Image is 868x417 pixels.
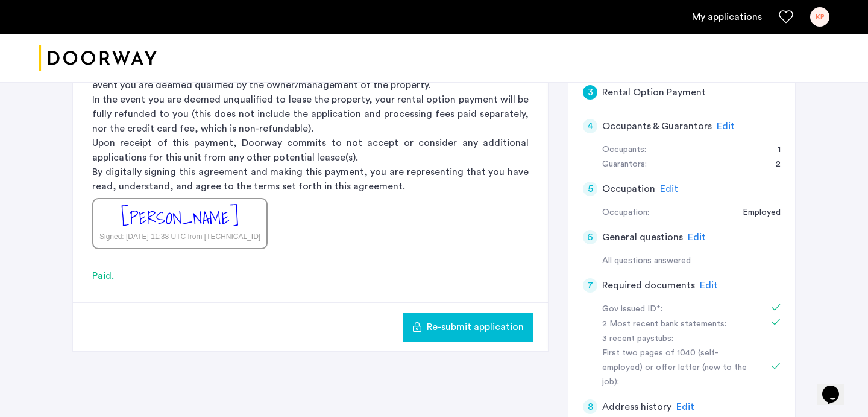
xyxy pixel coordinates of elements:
[602,85,706,100] h5: Rental Option Payment
[427,320,524,334] span: Re-submit application
[779,10,793,24] a: Favorites
[92,92,529,136] p: In the event you are deemed unqualified to lease the property, your rental option payment will be...
[676,402,694,412] span: Edit
[810,7,829,27] div: KP
[731,206,781,220] div: Employed
[700,281,718,290] span: Edit
[717,121,735,131] span: Edit
[121,205,239,231] div: [PERSON_NAME]
[583,278,597,293] div: 7
[602,346,754,390] div: First two pages of 1040 (self-employed) or offer letter (new to the job):
[602,399,671,414] h5: Address history
[602,158,647,172] div: Guarantors:
[583,399,597,414] div: 8
[602,230,683,244] h5: General questions
[403,313,533,342] button: button
[602,143,646,158] div: Occupants:
[602,332,754,346] div: 3 recent paystubs:
[602,254,781,269] div: All questions answered
[99,231,260,242] div: Signed: [DATE] 11:38 UTC from [TECHNICAL_ID]
[766,143,781,158] div: 1
[583,182,597,196] div: 5
[602,206,649,220] div: Occupation:
[692,10,762,24] a: My application
[583,119,597,133] div: 4
[602,119,712,133] h5: Occupants & Guarantors
[583,85,597,100] div: 3
[39,36,157,81] a: Cazamio logo
[92,269,529,283] div: Paid.
[602,317,754,332] div: 2 Most recent bank statements:
[92,165,529,194] p: By digitally signing this agreement and making this payment, you are representing that you have r...
[92,136,529,165] p: Upon receipt of this payment, Doorway commits to not accept or consider any additional applicatio...
[583,230,597,244] div: 6
[602,182,655,196] h5: Occupation
[39,36,157,81] img: logo
[660,184,678,194] span: Edit
[817,369,856,405] iframe: chat widget
[602,302,754,317] div: Gov issued ID*:
[602,278,695,293] h5: Required documents
[764,158,781,172] div: 2
[688,232,706,242] span: Edit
